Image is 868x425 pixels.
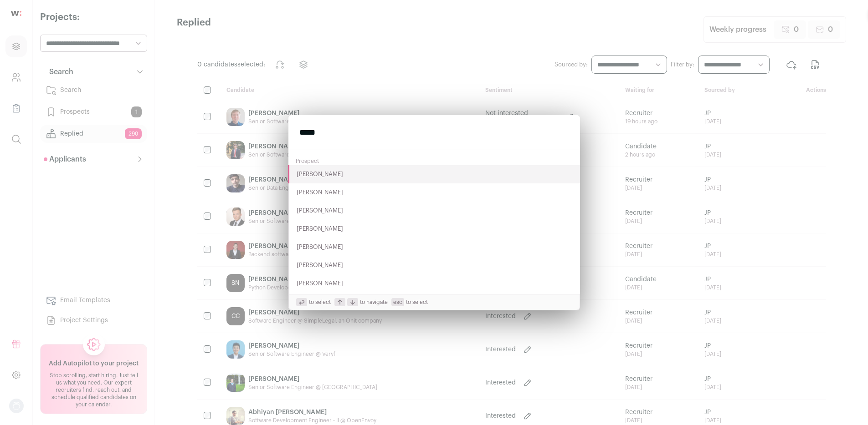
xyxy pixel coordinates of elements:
button: [PERSON_NAME] [288,183,580,202]
button: [PERSON_NAME] [288,293,580,311]
button: [PERSON_NAME] [288,165,580,183]
span: to select [391,298,428,306]
button: [PERSON_NAME] [288,238,580,256]
button: [PERSON_NAME] [288,202,580,220]
span: to navigate [334,298,388,306]
div: Prospect [288,154,580,165]
button: [PERSON_NAME] [288,220,580,238]
span: to select [296,298,331,306]
button: [PERSON_NAME] [288,256,580,274]
button: [PERSON_NAME] [288,274,580,293]
span: esc [391,298,404,306]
